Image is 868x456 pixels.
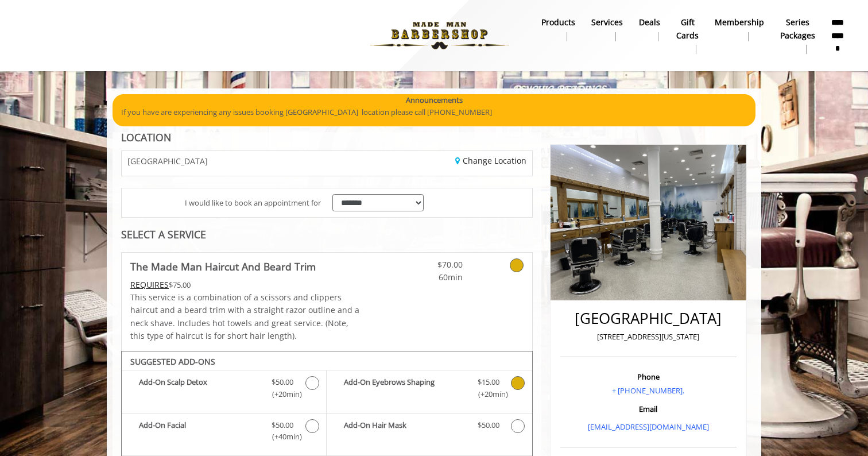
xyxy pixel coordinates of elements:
b: The Made Man Haircut And Beard Trim [130,258,316,275]
a: MembershipMembership [707,14,772,44]
a: Gift cardsgift cards [668,14,707,57]
b: Add-On Hair Mask [344,419,466,433]
span: $50.00 [272,376,293,388]
b: Announcements [406,94,463,106]
span: This service needs some Advance to be paid before we block your appointment [130,279,169,290]
img: Made Man Barbershop logo [361,4,518,67]
span: I would like to book an appointment for [185,197,321,209]
a: Change Location [455,155,526,166]
span: [GEOGRAPHIC_DATA] [127,157,208,165]
label: Add-On Hair Mask [332,419,526,436]
h3: Email [563,405,734,413]
label: Add-On Scalp Detox [127,376,320,403]
span: $50.00 [272,419,293,431]
b: Membership [715,16,764,29]
span: (+40min ) [266,431,300,443]
a: ServicesServices [583,14,631,44]
a: Series packagesSeries packages [772,14,823,57]
span: (+20min ) [266,388,300,400]
label: Add-On Eyebrows Shaping [332,376,526,403]
b: Add-On Scalp Detox [139,376,260,400]
b: Deals [639,16,660,29]
span: $50.00 [478,419,499,431]
a: DealsDeals [631,14,668,44]
span: $70.00 [395,258,463,271]
p: This service is a combination of a scissors and clippers haircut and a beard trim with a straight... [130,291,361,343]
div: $75.00 [130,279,361,291]
div: SELECT A SERVICE [121,229,533,240]
b: Series packages [780,16,815,42]
b: SUGGESTED ADD-ONS [130,356,215,367]
span: 60min [395,271,463,284]
a: Productsproducts [533,14,583,44]
b: gift cards [676,16,699,42]
b: products [541,16,575,29]
span: $15.00 [478,376,499,388]
b: LOCATION [121,130,171,144]
h2: [GEOGRAPHIC_DATA] [563,310,734,327]
label: Add-On Facial [127,419,320,446]
p: If you have are experiencing any issues booking [GEOGRAPHIC_DATA] location please call [PHONE_NUM... [121,106,747,118]
a: [EMAIL_ADDRESS][DOMAIN_NAME] [588,422,709,432]
b: Services [591,16,623,29]
span: (+20min ) [471,388,505,400]
h3: Phone [563,373,734,381]
b: Add-On Eyebrows Shaping [344,376,466,400]
b: Add-On Facial [139,419,260,443]
p: [STREET_ADDRESS][US_STATE] [563,331,734,343]
a: + [PHONE_NUMBER]. [612,385,684,396]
